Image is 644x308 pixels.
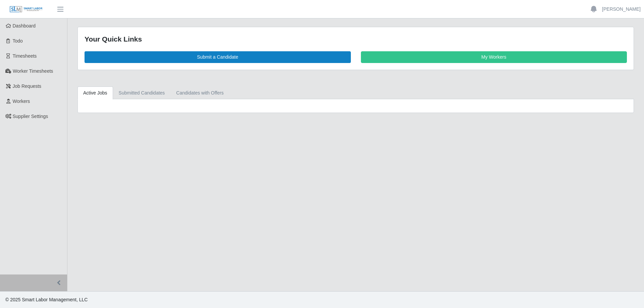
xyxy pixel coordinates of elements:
a: [PERSON_NAME] [602,6,641,13]
span: Job Requests [13,83,42,89]
span: Todo [13,38,23,44]
a: Submit a Candidate [85,51,351,63]
span: Timesheets [13,53,37,59]
a: Candidates with Offers [170,86,229,100]
span: Dashboard [13,23,36,28]
img: SLM Logo [9,6,43,13]
a: Active Jobs [77,86,113,100]
div: Your Quick Links [85,34,627,45]
span: © 2025 Smart Labor Management, LLC [5,297,88,302]
span: Worker Timesheets [13,68,53,74]
a: Submitted Candidates [113,86,171,100]
a: My Workers [361,51,627,63]
span: Supplier Settings [13,114,48,119]
span: Workers [13,99,30,104]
